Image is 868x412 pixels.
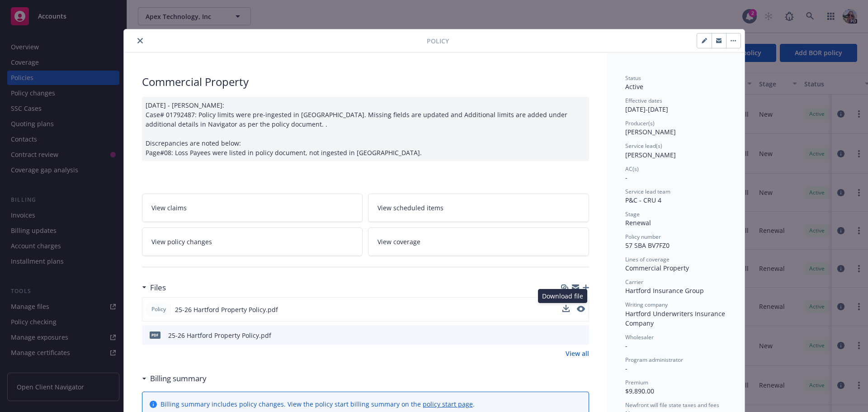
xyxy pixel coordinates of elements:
[142,227,363,256] a: View policy changes
[625,196,661,204] span: P&C - CRU 4
[625,142,662,150] span: Service lead(s)
[625,364,627,373] span: -
[625,241,670,250] span: 57 SBA BV7FZ0
[160,399,475,409] div: Billing summary includes policy changes. View the policy start billing summary on the .
[625,218,651,227] span: Renewal
[168,331,271,340] div: 25-26 Hartford Property Policy.pdf
[538,289,587,303] div: Download file
[625,119,655,127] span: Producer(s)
[577,305,585,314] button: preview file
[368,227,589,256] a: View coverage
[142,194,363,222] a: View claims
[377,203,443,213] span: View scheduled items
[625,128,676,136] span: [PERSON_NAME]
[625,151,676,159] span: [PERSON_NAME]
[423,400,473,408] a: policy start page
[150,305,168,313] span: Policy
[625,301,668,308] span: Writing company
[625,173,627,182] span: -
[175,305,278,314] span: 25-26 Hartford Property Policy.pdf
[577,331,585,340] button: preview file
[625,188,670,195] span: Service lead team
[625,286,704,295] span: Hartford Insurance Group
[566,349,589,358] a: View all
[625,97,726,114] div: [DATE] - [DATE]
[151,203,187,213] span: View claims
[577,306,585,312] button: preview file
[625,401,719,409] span: Newfront will file state taxes and fees
[150,373,207,384] h3: Billing summary
[625,387,654,395] span: $9,890.00
[625,74,641,82] span: Status
[625,165,639,173] span: AC(s)
[625,379,648,386] span: Premium
[625,233,661,241] span: Policy number
[625,256,670,263] span: Lines of coverage
[562,305,570,312] button: download file
[563,331,570,340] button: download file
[150,282,166,294] h3: Files
[142,97,589,161] div: [DATE] - [PERSON_NAME]: Case# 01792487: Policy limits were pre-ingested in [GEOGRAPHIC_DATA]. Mis...
[368,194,589,222] a: View scheduled items
[151,237,212,246] span: View policy changes
[625,82,643,91] span: Active
[150,331,160,338] span: pdf
[625,278,643,286] span: Carrier
[377,237,420,246] span: View coverage
[625,333,654,341] span: Wholesaler
[625,263,726,273] div: Commercial Property
[562,305,570,314] button: download file
[142,74,589,90] div: Commercial Property
[427,36,449,46] span: Policy
[625,210,640,218] span: Stage
[625,97,662,104] span: Effective dates
[625,341,627,350] span: -
[142,373,207,384] div: Billing summary
[625,309,727,327] span: Hartford Underwriters Insurance Company
[135,35,146,46] button: close
[142,282,166,294] div: Files
[625,356,683,364] span: Program administrator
